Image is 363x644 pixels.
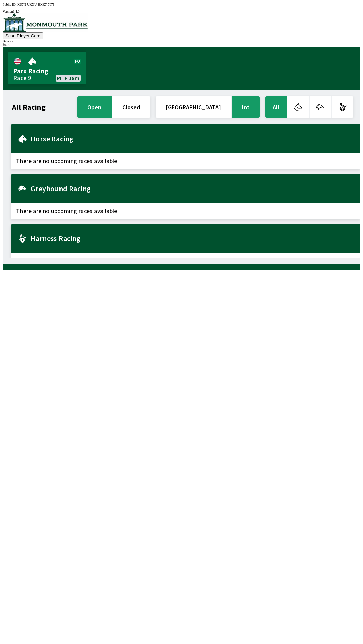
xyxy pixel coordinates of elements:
h2: Greyhound Racing [31,186,355,191]
img: venue logo [3,13,88,32]
div: $ 0.00 [3,43,360,47]
a: Parx RacingRace 9MTP 18m [8,52,86,84]
span: There are no upcoming races available. [11,253,360,269]
h2: Harness Racing [31,236,355,241]
span: There are no upcoming races available. [11,203,360,219]
button: [GEOGRAPHIC_DATA] [156,96,231,118]
span: XS7N-UKXU-HXK7-767J [17,3,54,6]
button: open [77,96,112,118]
button: closed [112,96,150,118]
h2: Horse Racing [31,136,355,141]
div: Race 9 [13,75,31,81]
h1: All Racing [12,104,46,110]
span: There are no upcoming races available. [11,153,360,169]
div: Public ID: [3,3,360,6]
button: All [265,96,287,118]
button: Scan Player Card [3,32,43,39]
button: Int [232,96,260,118]
span: Parx Racing [13,67,81,75]
span: MTP 18m [57,75,79,81]
div: Version 1.4.0 [3,10,360,13]
div: Balance [3,39,360,43]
